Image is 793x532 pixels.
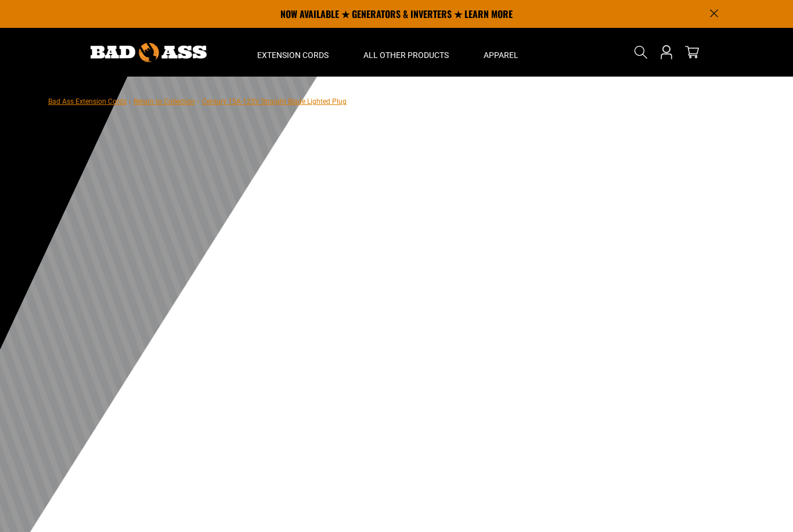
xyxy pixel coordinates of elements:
span: All Other Products [363,50,449,60]
span: › [197,97,200,106]
summary: All Other Products [346,28,466,77]
summary: Apparel [466,28,536,77]
nav: breadcrumbs [48,94,347,108]
span: › [129,97,131,106]
a: Bad Ass Extension Cords [48,97,127,106]
img: Bad Ass Extension Cords [91,43,207,62]
span: Extension Cords [257,50,329,60]
a: Return to Collection [134,97,195,106]
span: Century 15A-125V Straight Blade Lighted Plug [202,97,347,106]
span: Apparel [484,50,518,60]
summary: Search [632,43,650,61]
summary: Extension Cords [240,28,346,77]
